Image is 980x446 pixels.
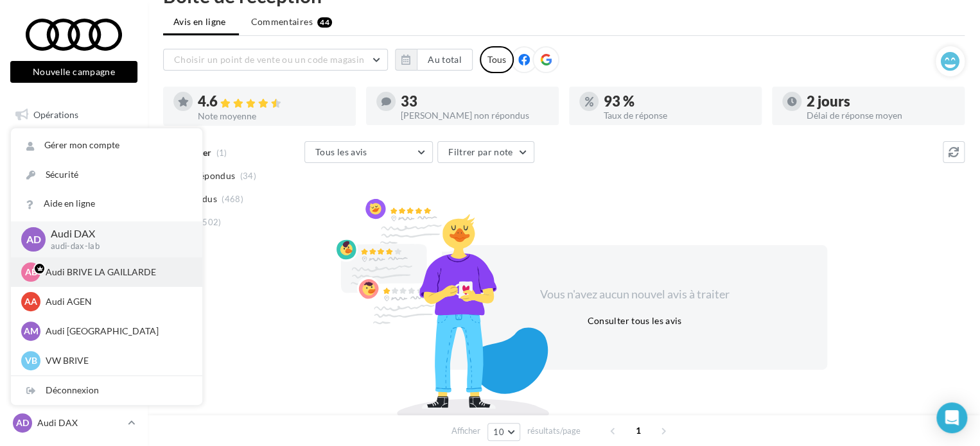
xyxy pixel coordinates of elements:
button: Filtrer par note [437,141,534,163]
a: Opérations [8,101,140,128]
div: Taux de réponse [604,111,751,120]
span: Non répondus [175,169,235,182]
span: (34) [240,171,256,181]
a: Campagnes [8,198,140,225]
span: AD [16,416,29,429]
p: VW BRIVE [46,354,187,367]
span: AB [25,266,37,279]
p: Audi AGEN [46,295,187,308]
p: audi-dax-lab [51,241,182,252]
span: 1 [628,420,649,441]
button: Au total [395,49,473,71]
button: 10 [487,423,520,441]
span: 10 [493,427,504,437]
a: Sécurité [11,160,202,189]
div: 44 [317,17,332,28]
span: Commentaires [251,15,313,28]
a: Boîte de réception44 [8,133,140,161]
div: Open Intercom Messenger [936,402,967,433]
p: Audi BRIVE LA GAILLARDE [46,266,187,279]
p: Audi DAX [51,227,182,241]
span: (468) [222,194,243,204]
a: Aide en ligne [11,189,202,218]
span: AM [24,325,39,338]
button: Au total [417,49,473,71]
button: Choisir un point de vente ou un code magasin [163,49,388,71]
span: Tous les avis [315,146,367,157]
a: Médiathèque [8,230,140,257]
a: Visibilité en ligne [8,166,140,193]
span: AD [26,232,41,246]
button: Consulter tous les avis [582,313,687,329]
div: 4.6 [198,94,346,109]
span: (502) [200,217,222,227]
div: 2 jours [807,94,954,108]
button: Tous les avis [304,141,433,163]
span: Afficher [451,425,480,437]
div: 93 % [604,94,751,108]
div: Tous [480,46,514,73]
p: Audi DAX [37,416,123,429]
span: Opérations [33,109,78,120]
span: résultats/page [527,425,581,437]
a: Gérer mon compte [11,131,202,160]
div: Déconnexion [11,376,202,405]
a: AD Audi DAX [10,411,137,435]
div: 33 [401,94,548,108]
p: Audi [GEOGRAPHIC_DATA] [46,325,187,338]
span: AA [24,295,37,308]
a: PLV et print personnalisable [8,262,140,300]
div: Délai de réponse moyen [807,111,954,120]
button: Nouvelle campagne [10,61,137,83]
div: Vous n'avez aucun nouvel avis à traiter [524,286,745,303]
div: [PERSON_NAME] non répondus [401,111,548,120]
span: VB [25,354,37,367]
span: Choisir un point de vente ou un code magasin [174,54,364,65]
div: Note moyenne [198,112,346,121]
